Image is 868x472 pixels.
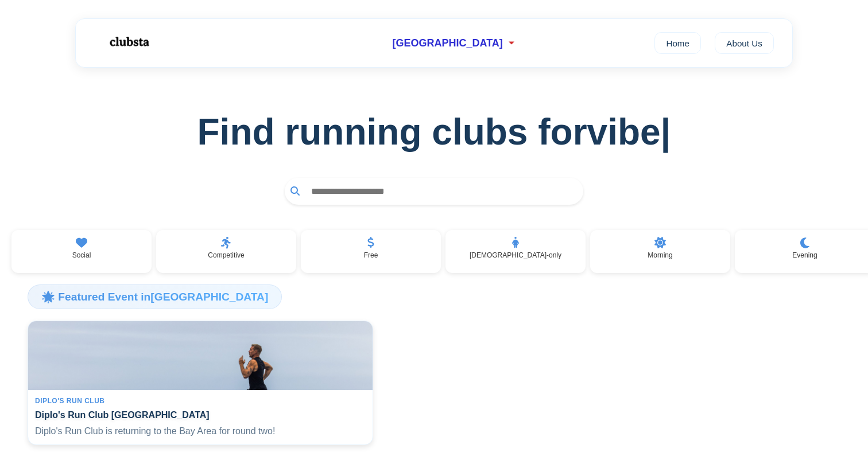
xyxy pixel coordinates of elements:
[587,111,671,153] span: vibe
[715,32,774,54] a: About Us
[208,251,244,259] p: Competitive
[648,251,672,259] p: Morning
[28,321,373,390] img: Diplo's Run Club San Francisco
[392,37,502,49] span: [GEOGRAPHIC_DATA]
[28,284,282,309] h3: 🌟 Featured Event in [GEOGRAPHIC_DATA]
[18,111,850,153] h1: Find running clubs for
[35,397,366,405] div: Diplo's Run Club
[792,251,817,259] p: Evening
[661,111,671,153] span: |
[72,251,91,259] p: Social
[364,251,378,259] p: Free
[654,32,701,54] a: Home
[35,425,366,438] p: Diplo's Run Club is returning to the Bay Area for round two!
[470,251,561,259] p: [DEMOGRAPHIC_DATA]-only
[94,28,163,56] img: Logo
[35,409,366,420] h4: Diplo's Run Club [GEOGRAPHIC_DATA]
